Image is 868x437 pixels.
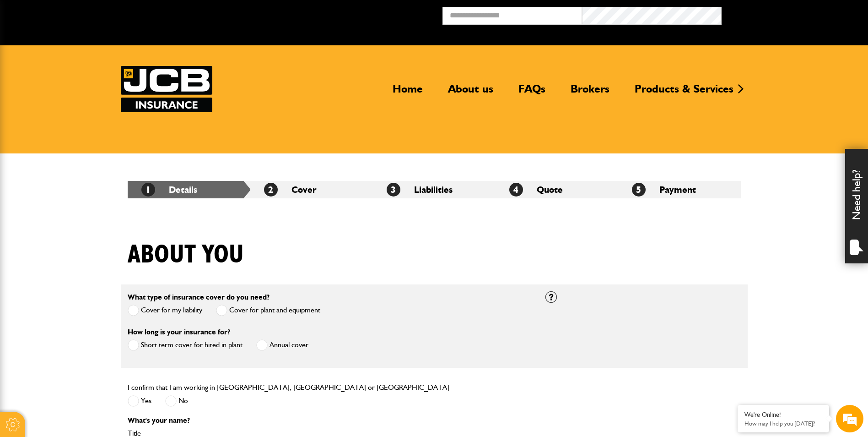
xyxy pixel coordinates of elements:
[165,395,188,407] label: No
[128,328,230,336] label: How long is your insurance for?
[845,149,868,263] div: Need help?
[128,395,151,407] label: Yes
[744,420,822,427] p: How may I help you today?
[128,240,244,270] h1: About you
[121,66,212,112] img: JCB Insurance Services logo
[722,7,861,21] button: Broker Login
[441,82,500,103] a: About us
[128,305,202,316] label: Cover for my liability
[564,82,616,103] a: Brokers
[512,82,552,103] a: FAQs
[250,181,373,198] li: Cover
[128,339,243,351] label: Short term cover for hired in plant
[128,294,270,301] label: What type of insurance cover do you need?
[386,82,430,103] a: Home
[128,417,532,424] p: What's your name?
[128,384,449,391] label: I confirm that I am working in [GEOGRAPHIC_DATA], [GEOGRAPHIC_DATA] or [GEOGRAPHIC_DATA]
[373,181,496,198] li: Liabilities
[744,411,822,419] div: We're Online!
[509,183,523,197] span: 4
[216,305,320,316] label: Cover for plant and equipment
[628,82,740,103] a: Products & Services
[264,183,278,197] span: 2
[618,181,741,198] li: Payment
[128,430,532,437] label: Title
[632,183,646,197] span: 5
[128,181,250,198] li: Details
[496,181,618,198] li: Quote
[256,339,308,351] label: Annual cover
[121,66,212,112] a: JCB Insurance Services
[141,183,155,197] span: 1
[387,183,400,197] span: 3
